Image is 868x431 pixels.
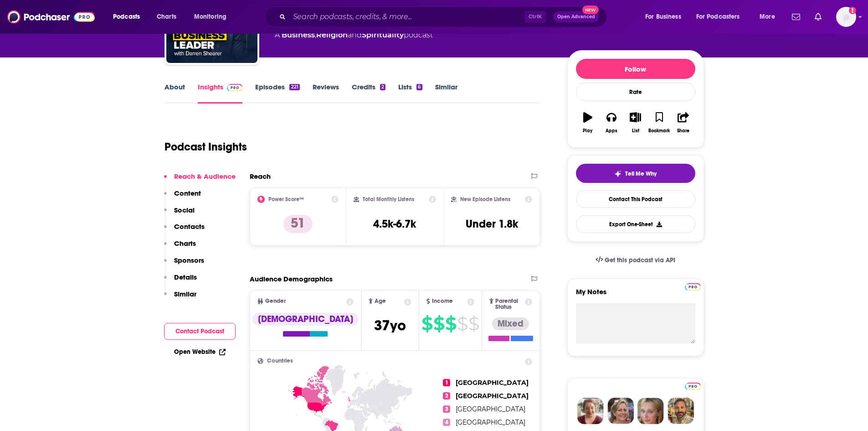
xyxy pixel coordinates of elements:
[577,398,604,424] img: Sydney Profile
[421,317,432,331] span: $
[443,419,450,426] span: 4
[583,128,592,134] div: Play
[582,5,599,14] span: New
[685,283,701,291] img: Podchaser Pro
[456,392,529,400] span: [GEOGRAPHIC_DATA]
[363,196,414,203] h2: Total Monthly Listens
[315,31,316,39] span: ,
[668,398,694,424] img: Jon Profile
[614,170,621,177] img: tell me why sparkle
[164,222,205,239] button: Contacts
[267,358,293,364] span: Countries
[164,206,195,223] button: Social
[811,9,825,25] a: Show notifications dropdown
[456,405,525,413] span: [GEOGRAPHIC_DATA]
[753,10,786,24] button: open menu
[576,287,695,303] label: My Notes
[576,190,695,208] a: Contact This Podcast
[788,9,804,25] a: Show notifications dropdown
[468,317,479,331] span: $
[164,273,197,290] button: Details
[164,140,247,154] h1: Podcast Insights
[252,313,359,326] div: [DEMOGRAPHIC_DATA]
[316,31,348,39] a: Religion
[632,128,639,134] div: List
[174,172,236,181] p: Reach & Audience
[553,11,599,22] button: Open AdvancedNew
[576,106,600,139] button: Play
[433,317,444,331] span: $
[268,196,304,203] h2: Power Score™
[445,317,456,331] span: $
[466,217,518,231] h3: Under 1.8k
[174,206,195,214] p: Social
[495,298,524,310] span: Parental Status
[174,256,204,265] p: Sponsors
[443,392,450,400] span: 2
[637,398,664,424] img: Jules Profile
[348,31,362,39] span: and
[443,405,450,413] span: 3
[557,15,595,19] span: Open Advanced
[576,164,695,183] button: tell me why sparkleTell Me Why
[113,10,140,23] span: Podcasts
[645,10,681,23] span: For Business
[164,239,196,256] button: Charts
[607,398,634,424] img: Barbara Profile
[836,7,856,27] img: User Profile
[7,8,95,26] img: Podchaser - Follow, Share and Rate Podcasts
[164,83,185,104] a: About
[107,10,152,24] button: open menu
[435,83,457,104] a: Similar
[398,83,422,104] a: Lists6
[576,215,695,233] button: Export One-Sheet
[157,10,176,23] span: Charts
[456,379,529,387] span: [GEOGRAPHIC_DATA]
[416,84,422,90] div: 6
[255,83,299,104] a: Episodes221
[677,128,689,134] div: Share
[194,10,226,23] span: Monitoring
[836,7,856,27] span: Logged in as luilaking
[375,298,386,304] span: Age
[443,379,450,386] span: 1
[432,298,453,304] span: Income
[380,84,385,90] div: 2
[760,10,775,23] span: More
[164,172,236,189] button: Reach & Audience
[696,10,740,23] span: For Podcasters
[647,106,671,139] button: Bookmark
[174,239,196,248] p: Charts
[600,106,623,139] button: Apps
[362,31,404,39] a: Spirituality
[198,83,243,104] a: InsightsPodchaser Pro
[174,290,196,298] p: Similar
[576,83,695,101] div: Rate
[174,348,226,356] a: Open Website
[671,106,695,139] button: Share
[164,256,204,273] button: Sponsors
[174,222,205,231] p: Contacts
[265,298,286,304] span: Gender
[373,217,416,231] h3: 4.5k-6.7k
[374,317,406,334] span: 37 yo
[836,7,856,27] button: Show profile menu
[164,290,196,306] button: Similar
[352,83,385,104] a: Credits2
[164,323,236,340] button: Contact Podcast
[685,282,701,291] a: Pro website
[639,10,693,24] button: open menu
[250,172,271,181] h2: Reach
[605,256,675,264] span: Get this podcast via API
[289,84,299,90] div: 221
[524,11,546,23] span: Ctrl K
[849,7,856,14] svg: Add a profile image
[460,196,510,203] h2: New Episode Listens
[275,30,433,41] div: A podcast
[648,128,670,134] div: Bookmark
[188,10,238,24] button: open menu
[576,59,695,79] button: Follow
[174,189,201,197] p: Content
[289,10,524,24] input: Search podcasts, credits, & more...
